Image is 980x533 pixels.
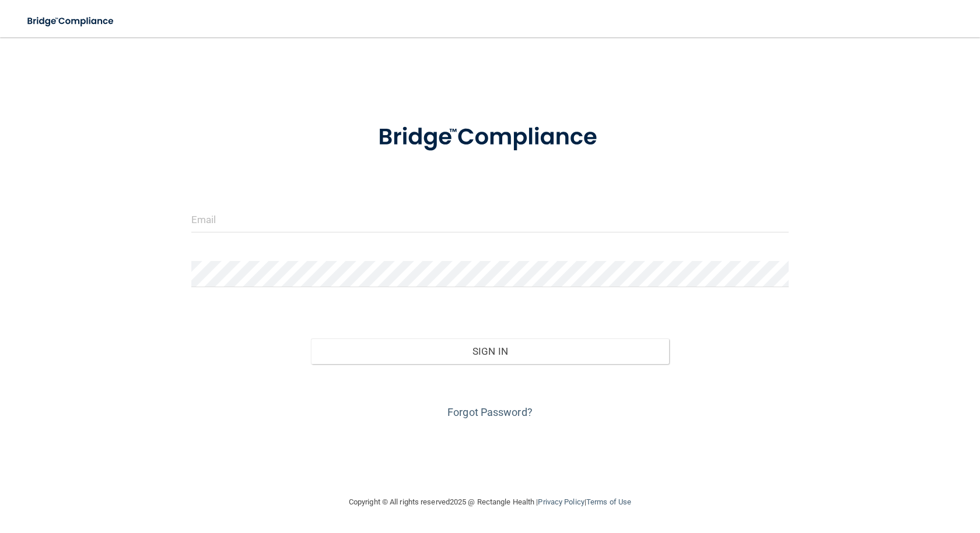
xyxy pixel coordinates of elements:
[277,483,703,521] div: Copyright © All rights reserved 2025 @ Rectangle Health | |
[17,9,125,33] img: bridge_compliance_login_screen.278c3ca4.svg
[586,497,631,506] a: Terms of Use
[191,206,789,232] input: Email
[538,497,584,506] a: Privacy Policy
[311,338,669,364] button: Sign In
[354,107,626,168] img: bridge_compliance_login_screen.278c3ca4.svg
[447,406,533,418] a: Forgot Password?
